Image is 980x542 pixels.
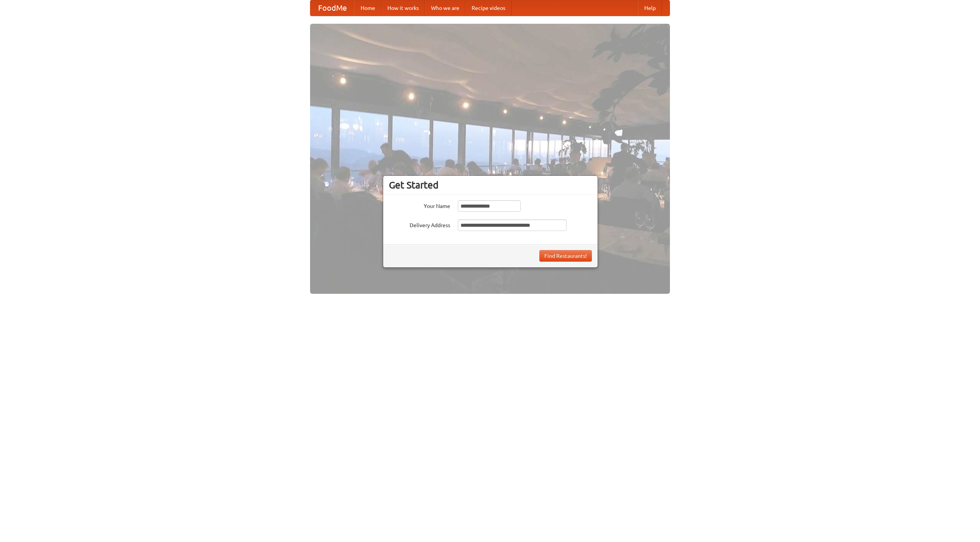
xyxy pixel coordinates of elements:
a: FoodMe [310,0,354,16]
a: How it works [381,0,425,16]
h3: Get Started [389,179,592,191]
a: Home [354,0,381,16]
button: Find Restaurants! [539,250,592,262]
label: Your Name [389,200,450,210]
a: Help [638,0,662,16]
a: Recipe videos [465,0,511,16]
label: Delivery Address [389,219,450,229]
a: Who we are [425,0,465,16]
